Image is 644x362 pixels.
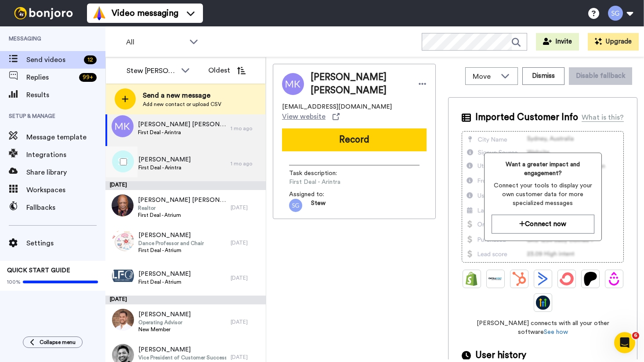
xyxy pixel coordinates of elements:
span: Imported Customer Info [475,111,578,124]
span: [PERSON_NAME] [PERSON_NAME] [138,196,226,205]
span: Realtor [138,205,226,212]
img: ConvertKit [560,272,574,286]
span: [PERSON_NAME] [138,231,204,240]
span: [PERSON_NAME] connects with all your other software [462,319,624,336]
img: Image of Manoj Kumar Bhatt [282,73,304,95]
div: [DATE] [231,318,261,325]
img: Patreon [583,272,597,286]
span: 6 [632,332,639,339]
span: Collapse menu [40,339,76,346]
img: Drip [607,272,621,286]
button: Disable fallback [569,67,632,85]
div: [DATE] [231,239,261,246]
span: Stew [311,199,326,212]
img: Ontraport [488,272,503,286]
button: Invite [536,33,579,51]
span: First Deal - Arintra [289,178,373,186]
div: [DATE] [105,296,266,304]
span: Operating Advisor [138,319,191,326]
span: [PERSON_NAME] [138,345,226,354]
span: Fallbacks [26,202,105,213]
span: [PERSON_NAME] [138,155,191,164]
div: [DATE] [231,204,261,211]
span: Share library [26,167,105,178]
span: First Deal - Arintra [138,129,226,136]
img: 1b6aa270-ee2e-422c-9216-79b20039d0e8.png [112,230,134,252]
span: Send videos [26,55,80,65]
img: 3b7668fd-0f06-4d3a-8156-872daa38257f.jpg [112,265,134,287]
img: Shopify [465,272,479,286]
img: mk.png [112,115,134,137]
span: First Deal - Arintra [138,164,191,171]
span: User history [475,349,526,362]
span: Connect your tools to display your own customer data for more specialized messages [492,181,594,208]
img: e903244b-5e95-4598-93db-8ceb31f563cb.jpg [112,194,134,216]
span: Assigned to: [289,190,351,199]
div: What is this? [582,112,624,123]
span: Message template [26,132,105,143]
button: Upgrade [588,33,639,51]
span: Workspaces [26,185,105,195]
div: Stew [PERSON_NAME] [127,66,177,76]
span: First Deal - Atrium [138,247,204,254]
span: Move [473,71,496,82]
span: Settings [26,238,105,249]
div: 99 + [79,73,97,82]
span: All [126,37,185,48]
img: ActiveCampaign [536,272,550,286]
iframe: Intercom live chat [614,332,635,353]
a: View website [282,111,340,122]
img: Hubspot [512,272,526,286]
button: Oldest [202,62,252,79]
img: bj-logo-header-white.svg [11,7,76,19]
div: 1 mo ago [231,160,261,167]
span: First Deal - Atrium [138,212,226,219]
span: Video messaging [112,7,178,19]
span: Task description : [289,169,351,178]
button: Record [282,128,427,151]
span: First Deal - Atrium [138,278,191,285]
img: 71816507-17a3-48c4-a5ae-2d6450d9b6a4.jpg [112,309,134,331]
span: View website [282,111,326,122]
span: Integrations [26,150,105,160]
span: [PERSON_NAME] [138,310,191,319]
span: 100% [7,278,21,285]
div: 1 mo ago [231,125,261,132]
span: Send a new message [143,90,221,101]
img: vm-color.svg [92,6,106,20]
span: QUICK START GUIDE [7,267,70,274]
span: Dance Professor and Chair [138,240,204,247]
span: Add new contact or upload CSV [143,101,221,108]
div: [DATE] [231,354,261,361]
span: [EMAIL_ADDRESS][DOMAIN_NAME] [282,102,392,111]
button: Collapse menu [23,336,83,348]
a: See how [544,329,568,335]
span: Vice President of Customer Success [138,354,226,361]
span: New Member [138,326,191,333]
span: Replies [26,72,76,83]
button: Connect now [492,215,594,234]
span: [PERSON_NAME] [PERSON_NAME] [311,71,409,97]
span: [PERSON_NAME] [138,270,191,278]
img: 82d77515-61d0-430a-a333-5535a56e8b0c.png [289,199,302,212]
div: [DATE] [231,274,261,282]
div: 12 [84,55,97,64]
span: [PERSON_NAME] [PERSON_NAME] [138,120,226,129]
img: GoHighLevel [536,296,550,310]
button: Dismiss [522,67,564,85]
span: Results [26,90,105,100]
span: Want a greater impact and engagement? [492,160,594,178]
div: [DATE] [105,181,266,190]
